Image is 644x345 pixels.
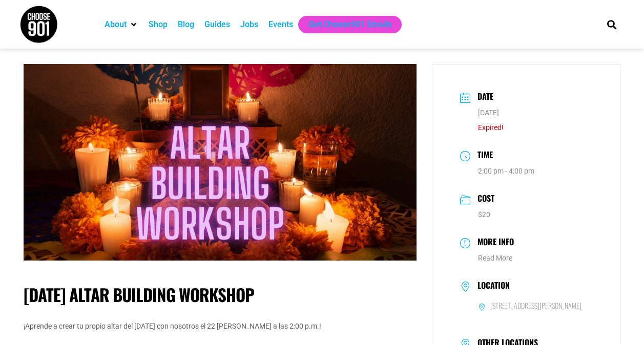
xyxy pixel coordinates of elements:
div: About [99,16,143,33]
img: A decorative altar adorned with lit candles and marigold flowers, featuring text in the center th... [24,64,417,261]
dd: $20 [460,209,593,220]
a: Jobs [240,18,258,31]
h3: Cost [472,192,494,207]
abbr: 2:00 pm - 4:00 pm [478,167,534,175]
a: Shop [149,18,168,31]
span: Expired! [478,123,504,132]
a: Events [268,18,293,31]
h3: Time [472,148,493,163]
h6: [STREET_ADDRESS][PERSON_NAME] [490,301,581,310]
span: [DATE] [478,109,499,117]
a: Get Choose901 Emails [308,18,391,31]
h3: Location [472,281,510,293]
a: Blog [178,18,194,31]
h1: [DATE] Altar Building Workshop [24,285,417,305]
div: Search [603,16,620,33]
p: ¡Aprende a crear tu propio altar del [DATE] con nosotros el 22 [PERSON_NAME] a las 2:00 p.m.! [24,320,417,333]
nav: Main nav [99,16,589,33]
h3: More Info [472,235,514,250]
a: Read More [478,254,512,262]
h3: Date [472,90,493,105]
a: Guides [204,18,230,31]
a: About [105,18,127,31]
